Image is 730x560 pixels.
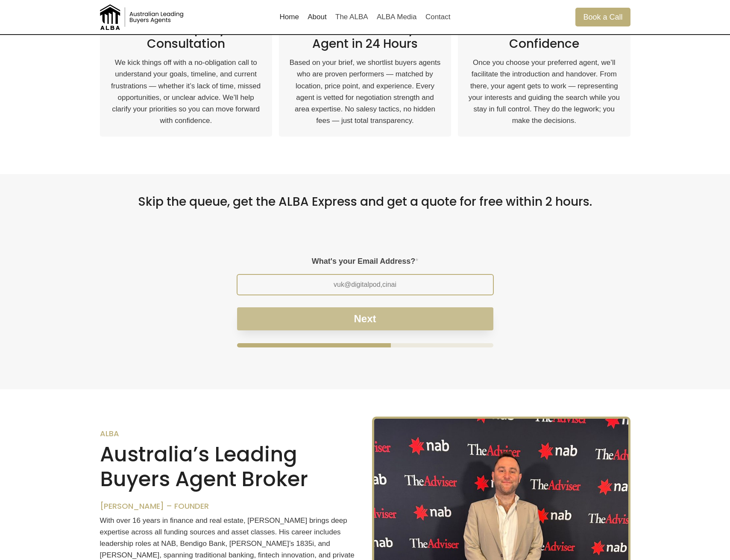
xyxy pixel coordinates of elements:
button: Next [237,307,493,330]
p: Once you choose your preferred agent, we’ll facilitate the introduction and handover. From there,... [468,57,620,126]
a: Contact [421,7,455,27]
a: Book a Call [575,8,630,26]
label: What's your Email Address? [237,257,493,266]
p: Based on your brief, we shortlist buyers agents who are proven performers — matched by location, ... [289,57,441,126]
a: ALBA Media [372,7,421,27]
h6: ALBA [100,429,358,438]
h2: Recommended Buyers Agent in 24 Hours [289,15,441,51]
h2: FREE Property Consultation [110,15,262,51]
nav: Primary Navigation [275,7,454,27]
a: About [303,7,331,27]
h2: Skip the queue, get the ALBA Express and get a quote for free within 2 hours. [100,195,630,209]
a: Home [275,7,303,27]
p: We kick things off with a no-obligation call to understand your goals, timeline, and current frus... [110,57,262,126]
a: The ALBA [331,7,372,27]
img: Australian Leading Buyers Agents [100,4,185,30]
h6: [PERSON_NAME] – Founder [100,502,358,511]
h2: Start the Search with Confidence [468,15,620,51]
h2: Australia’s Leading Buyers Agent Broker [100,442,358,491]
